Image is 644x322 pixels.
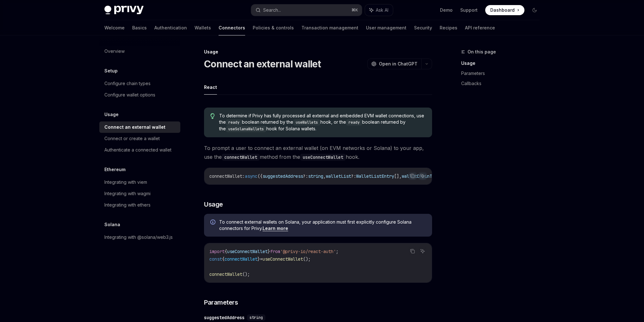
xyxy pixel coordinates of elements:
div: Integrating with @solana/web3.js [104,233,173,241]
span: connectWallet [225,256,257,262]
span: connectWallet [209,173,242,179]
a: Learn more [263,226,288,231]
span: ⌘ K [351,8,358,13]
code: useSolanaWallets [226,126,266,132]
span: } [268,249,270,254]
a: Basics [132,20,147,35]
span: const [209,256,222,262]
a: Welcome [104,20,125,35]
button: Ask AI [418,247,427,255]
span: [], [394,173,402,179]
a: Integrating with @solana/web3.js [99,232,180,243]
span: useConnectWallet [227,249,268,254]
code: connectWallet [222,154,260,161]
button: Search...⌘K [251,4,362,16]
button: Copy the contents from the code block [408,172,417,180]
a: Wallets [195,20,211,35]
span: ({ [257,173,263,179]
a: Callbacks [461,78,545,89]
div: Overview [104,47,125,55]
span: connectWallet [209,271,242,277]
a: Connectors [219,20,245,35]
a: Connect or create a wallet [99,133,180,144]
img: dark logo [104,6,144,15]
div: Configure chain types [104,80,151,87]
span: WalletListEntry [356,173,394,179]
span: Parameters [204,298,238,307]
span: , [323,173,326,179]
a: Integrating with wagmi [99,188,180,199]
h1: Connect an external wallet [204,58,321,70]
h5: Usage [104,111,119,118]
div: Authenticate a connected wallet [104,146,171,154]
div: Integrating with wagmi [104,190,151,197]
span: Open in ChatGPT [379,61,418,67]
span: ?: [351,173,356,179]
a: Support [460,7,478,13]
a: Recipes [440,20,457,35]
a: API reference [465,20,495,35]
span: string [308,173,323,179]
span: walletList [326,173,351,179]
span: Ask AI [376,7,388,13]
span: Usage [204,200,223,209]
svg: Tip [210,113,215,119]
span: To determine if Privy has fully processed all external and embedded EVM wallet connections, use t... [219,113,426,132]
button: Toggle dark mode [529,5,540,15]
code: ready [346,119,362,126]
span: To prompt a user to connect an external wallet (on EVM networks or Solana) to your app, use the m... [204,144,432,161]
button: Open in ChatGPT [367,59,421,69]
svg: Info [210,220,217,226]
span: string [250,315,263,320]
a: Configure chain types [99,78,180,89]
a: Authentication [154,20,187,35]
div: Connect an external wallet [104,123,165,131]
div: Search... [263,6,281,14]
span: (); [303,256,311,262]
a: Authenticate a connected wallet [99,144,180,156]
span: '@privy-io/react-auth' [280,249,336,254]
code: useConnectWallet [300,154,346,161]
a: Transaction management [301,20,358,35]
button: React [204,80,217,95]
h5: Solana [104,221,120,228]
span: walletChainType [402,173,440,179]
button: Ask AI [418,172,427,180]
div: Integrating with ethers [104,201,151,209]
span: Dashboard [490,7,515,13]
code: ready [226,119,242,126]
a: Usage [461,58,545,68]
div: Configure wallet options [104,91,155,99]
div: Usage [204,49,432,55]
span: } [257,256,260,262]
span: suggestedAddress [263,173,303,179]
a: Policies & controls [253,20,294,35]
a: Configure wallet options [99,89,180,101]
h5: Ethereum [104,166,126,173]
a: Security [414,20,432,35]
span: async [245,173,257,179]
div: Connect or create a wallet [104,135,160,142]
a: Overview [99,46,180,57]
span: ?: [303,173,308,179]
span: from [270,249,280,254]
span: { [222,256,225,262]
span: To connect external wallets on Solana, your application must first explicitly configure Solana co... [219,219,426,232]
a: Demo [440,7,453,13]
a: User management [366,20,406,35]
span: = [260,256,263,262]
span: ; [336,249,338,254]
span: On this page [468,48,496,56]
a: Connect an external wallet [99,121,180,133]
span: : [242,173,245,179]
span: import [209,249,225,254]
a: Parameters [461,68,545,78]
span: (); [242,271,250,277]
button: Ask AI [365,4,393,16]
span: { [225,249,227,254]
span: useConnectWallet [263,256,303,262]
a: Integrating with ethers [99,199,180,211]
div: Integrating with viem [104,178,147,186]
div: suggestedAddress [204,314,245,321]
a: Dashboard [485,5,524,15]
